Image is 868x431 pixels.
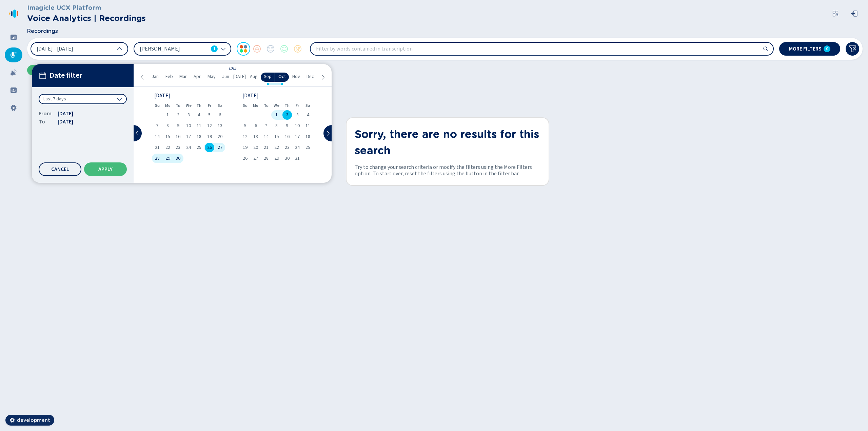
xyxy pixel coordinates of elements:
[261,143,272,152] div: Tue Oct 21 2025
[284,103,290,108] abbr: Thursday
[275,123,278,128] span: 8
[196,103,201,108] abbr: Thursday
[183,121,194,131] div: Wed Sep 10 2025
[325,131,331,136] svg: chevron-right
[152,121,162,131] div: Sun Sep 07 2025
[311,43,773,55] input: Filter by words contained in transcription
[204,121,215,131] div: Fri Sep 12 2025
[162,154,173,163] div: Mon Sep 29 2025
[10,69,17,76] svg: alarm-filled
[173,121,183,131] div: Tue Sep 09 2025
[155,134,160,139] span: 14
[264,103,269,108] abbr: Tuesday
[295,123,300,128] span: 10
[177,123,179,128] span: 9
[27,3,146,12] h3: Imagicle UCX Platform
[155,156,160,161] span: 28
[779,42,840,56] button: More filters0
[826,46,828,52] span: 0
[253,156,258,161] span: 27
[207,134,212,139] span: 19
[166,123,169,128] span: 8
[5,30,22,45] div: Dashboard
[274,103,279,108] abbr: Wednesday
[117,46,122,52] svg: chevron-up
[285,134,290,139] span: 16
[155,103,160,108] abbr: Sunday
[222,73,229,80] span: Jun
[218,134,222,139] span: 20
[220,46,226,52] svg: chevron-down
[271,154,282,163] div: Wed Oct 29 2025
[261,121,272,131] div: Tue Oct 07 2025
[58,118,73,126] span: [DATE]
[229,66,237,72] div: 2025
[204,132,215,141] div: Fri Sep 19 2025
[282,132,292,141] div: Thu Oct 16 2025
[303,132,313,141] div: Sat Oct 18 2025
[305,145,310,150] span: 25
[282,154,292,163] div: Thu Oct 30 2025
[135,131,140,136] svg: chevron-left
[305,123,310,128] span: 11
[292,143,303,152] div: Fri Oct 24 2025
[255,123,257,128] span: 6
[10,87,17,94] svg: groups-filled
[155,145,160,150] span: 21
[27,12,146,24] h2: Voice Analytics | Recordings
[179,73,187,80] span: Mar
[165,134,170,139] span: 15
[251,132,261,141] div: Mon Oct 13 2025
[848,45,856,53] svg: funnel-disabled
[194,132,204,141] div: Thu Sep 18 2025
[194,110,204,120] div: Thu Sep 04 2025
[176,156,180,161] span: 30
[173,143,183,152] div: Tue Sep 23 2025
[271,121,282,131] div: Wed Oct 08 2025
[154,93,223,98] div: [DATE]
[296,103,299,108] abbr: Friday
[275,113,278,117] span: 1
[5,415,54,426] button: development
[176,145,180,150] span: 23
[305,134,310,139] span: 18
[10,34,17,41] svg: dashboard-filled
[264,145,269,150] span: 21
[5,65,22,80] div: Alarms
[303,143,313,152] div: Sat Oct 25 2025
[152,132,162,141] div: Sun Sep 14 2025
[186,123,191,128] span: 10
[240,132,251,141] div: Sun Oct 12 2025
[39,118,52,126] span: To
[292,110,303,120] div: Fri Oct 03 2025
[5,47,22,62] div: Recordings
[307,73,314,80] span: Dec
[162,143,173,152] div: Mon Sep 22 2025
[197,134,201,139] span: 18
[265,123,267,128] span: 7
[218,123,222,128] span: 13
[274,134,279,139] span: 15
[240,143,251,152] div: Sun Oct 19 2025
[165,145,170,150] span: 22
[194,73,201,80] span: Apr
[261,154,272,163] div: Tue Oct 28 2025
[242,93,311,98] div: [DATE]
[292,132,303,141] div: Fri Oct 17 2025
[851,10,858,17] svg: box-arrow-left
[274,145,279,150] span: 22
[264,134,269,139] span: 14
[286,113,288,117] span: 2
[165,73,173,80] span: Feb
[183,143,194,152] div: Wed Sep 24 2025
[215,121,225,131] div: Sat Sep 13 2025
[278,73,286,80] span: Oct
[188,113,190,117] span: 3
[152,154,162,163] div: Sun Sep 28 2025
[207,123,212,128] span: 12
[183,132,194,141] div: Wed Sep 17 2025
[250,73,258,80] span: Aug
[173,154,183,163] div: Tue Sep 30 2025
[198,113,200,117] span: 4
[295,134,300,139] span: 17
